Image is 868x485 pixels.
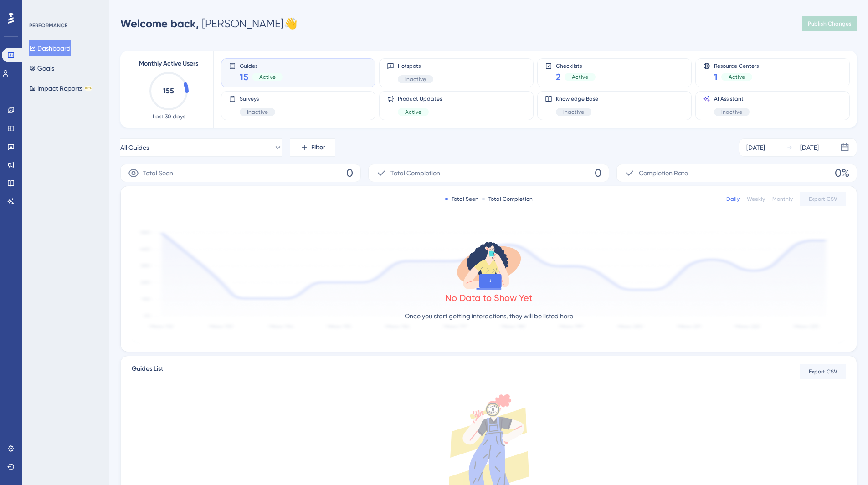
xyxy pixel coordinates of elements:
[240,62,283,69] span: Guides
[802,16,857,31] button: Publish Changes
[482,195,533,203] div: Total Completion
[29,22,67,29] div: PERFORMANCE
[29,60,54,77] button: Goals
[747,195,765,203] div: Weekly
[639,168,688,179] span: Completion Rate
[240,95,275,102] span: Surveys
[132,363,163,380] span: Guides List
[800,192,846,206] button: Export CSV
[153,113,185,120] span: Last 30 days
[405,76,426,83] span: Inactive
[772,195,793,203] div: Monthly
[29,80,92,97] button: Impact ReportsBETA
[714,62,759,69] span: Resource Centers
[120,142,149,153] span: All Guides
[405,311,573,322] p: Once you start getting interactions, they will be listed here
[800,364,846,379] button: Export CSV
[240,71,248,83] span: 15
[445,195,478,203] div: Total Seen
[556,95,598,102] span: Knowledge Base
[556,62,596,69] span: Checklists
[556,71,561,83] span: 2
[809,195,837,203] span: Export CSV
[714,71,718,83] span: 1
[398,62,433,70] span: Hotspots
[120,16,298,31] div: [PERSON_NAME] 👋
[405,108,421,116] span: Active
[746,142,765,153] div: [DATE]
[346,166,353,180] span: 0
[729,73,745,81] span: Active
[835,166,849,180] span: 0%
[247,108,268,116] span: Inactive
[84,86,92,91] div: BETA
[139,58,198,69] span: Monthly Active Users
[809,368,837,375] span: Export CSV
[163,87,174,95] text: 155
[445,291,533,304] div: No Data to Show Yet
[120,17,199,30] span: Welcome back,
[390,168,440,179] span: Total Completion
[120,138,282,157] button: All Guides
[726,195,740,203] div: Daily
[572,73,588,81] span: Active
[714,95,750,102] span: AI Assistant
[290,138,335,157] button: Filter
[398,95,442,102] span: Product Updates
[595,166,601,180] span: 0
[29,40,71,56] button: Dashboard
[563,108,584,116] span: Inactive
[259,73,276,81] span: Active
[143,168,173,179] span: Total Seen
[808,20,852,27] span: Publish Changes
[311,142,325,153] span: Filter
[721,108,742,116] span: Inactive
[800,142,819,153] div: [DATE]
